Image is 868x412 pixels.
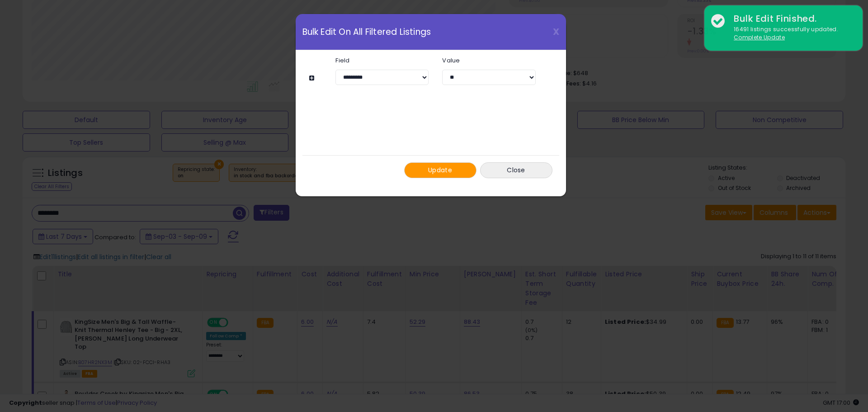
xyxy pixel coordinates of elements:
[329,57,435,63] label: Field
[727,25,856,42] div: 16491 listings successfully updated.
[553,25,559,38] span: X
[727,12,856,25] div: Bulk Edit Finished.
[480,162,552,178] button: Close
[734,33,785,41] u: Complete Update
[302,28,431,36] span: Bulk Edit On All Filtered Listings
[435,57,542,63] label: Value
[428,166,452,175] span: Update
